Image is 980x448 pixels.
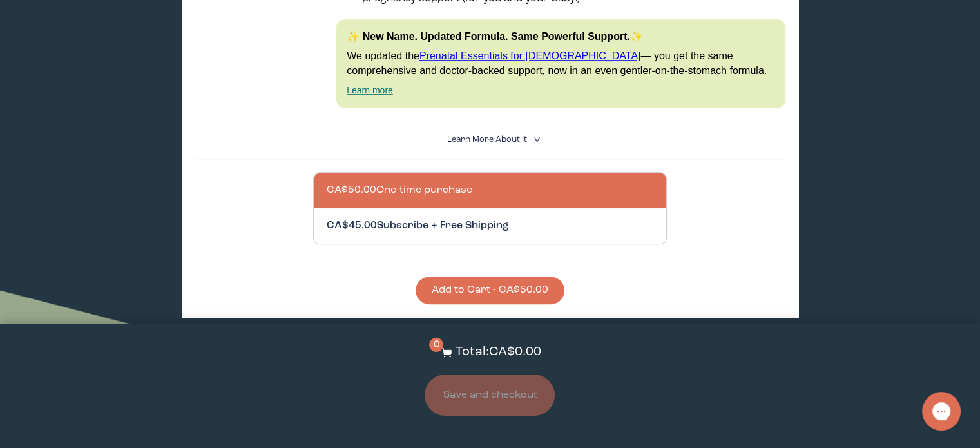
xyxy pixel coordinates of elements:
[416,277,564,304] button: Add to Cart - CA$50.00
[347,49,775,78] p: We updated the — you get the same comprehensive and doctor-backed support, now in an even gentler...
[347,31,643,42] strong: ✨ New Name. Updated Formula. Same Powerful Support.✨
[455,343,541,362] p: Total: CA$0.00
[425,375,555,416] button: Save and checkout
[429,338,443,352] span: 0
[419,50,641,61] a: Prenatal Essentials for [DEMOGRAPHIC_DATA]
[347,85,393,95] a: Learn more
[447,135,526,144] span: Learn More About it
[530,136,542,143] i: <
[447,133,533,146] summary: Learn More About it <
[916,387,967,435] iframe: Gorgias live chat messenger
